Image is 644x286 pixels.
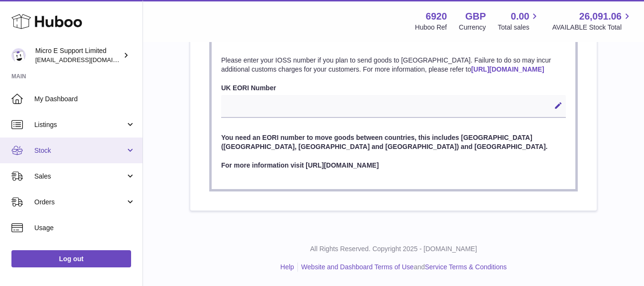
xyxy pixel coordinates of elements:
[579,10,622,23] span: 26,091.06
[471,65,544,73] a: [URL][DOMAIN_NAME]
[552,10,633,32] a: 26,091.06 AVAILABLE Stock Total
[34,146,125,155] span: Stock
[552,23,633,32] span: AVAILABLE Stock Total
[280,263,294,271] a: Help
[11,250,131,267] a: Log out
[34,198,125,207] span: Orders
[298,263,507,272] li: and
[34,95,135,104] span: My Dashboard
[34,223,135,233] span: Usage
[459,23,486,32] div: Currency
[11,48,26,63] img: contact@micropcsupport.com
[498,10,540,32] a: 0.00 Total sales
[151,244,636,254] p: All Rights Reserved. Copyright 2025 - [DOMAIN_NAME]
[498,23,540,32] span: Total sales
[35,56,140,64] span: [EMAIL_ADDRESS][DOMAIN_NAME]
[35,46,121,64] div: Micro E Support Limited
[221,56,566,74] p: Please enter your IOSS number if you plan to send goods to [GEOGRAPHIC_DATA]. Failure to do so ma...
[221,161,566,170] p: For more information visit [URL][DOMAIN_NAME]
[34,172,125,181] span: Sales
[511,10,530,23] span: 0.00
[426,10,447,23] strong: 6920
[301,263,414,271] a: Website and Dashboard Terms of Use
[221,84,566,93] label: UK EORI Number
[34,120,125,129] span: Listings
[425,263,507,271] a: Service Terms & Conditions
[221,133,566,151] p: You need an EORI number to move goods between countries, this includes [GEOGRAPHIC_DATA] ([GEOGRA...
[465,10,486,23] strong: GBP
[415,23,447,32] div: Huboo Ref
